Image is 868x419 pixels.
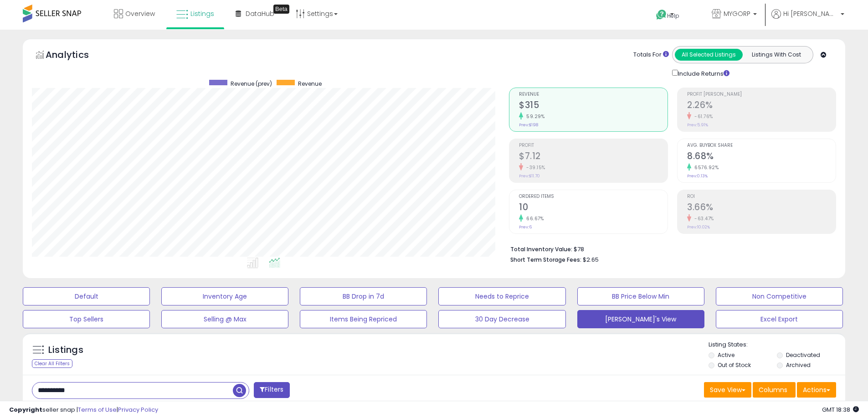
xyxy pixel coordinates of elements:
[716,310,843,328] button: Excel Export
[687,122,708,128] small: Prev: 5.91%
[718,351,734,359] label: Active
[519,224,532,230] small: Prev: 6
[438,310,565,328] button: 30 Day Decrease
[691,113,713,120] small: -61.76%
[687,100,836,112] h2: 2.26%
[577,287,704,305] button: BB Price Below Min
[687,224,710,230] small: Prev: 10.02%
[687,151,836,163] h2: 8.68%
[161,287,288,305] button: Inventory Age
[742,49,810,61] button: Listings With Cost
[9,406,158,414] div: seller snap | |
[633,51,669,59] div: Totals For
[687,173,708,179] small: Prev: 0.13%
[254,382,289,398] button: Filters
[23,287,150,305] button: Default
[519,122,538,128] small: Prev: $198
[300,287,427,305] button: BB Drop in 7d
[519,143,668,148] span: Profit
[519,202,668,214] h2: 10
[523,164,545,171] small: -39.15%
[246,9,274,18] span: DataHub
[519,194,668,199] span: Ordered Items
[577,310,704,328] button: [PERSON_NAME]'s View
[786,361,811,369] label: Archived
[771,9,844,30] a: Hi [PERSON_NAME]
[691,215,714,222] small: -63.47%
[300,310,427,328] button: Items Being Repriced
[519,100,668,112] h2: $315
[822,405,859,414] span: 2025-10-10 18:38 GMT
[510,256,581,264] b: Short Term Storage Fees:
[190,9,214,18] span: Listings
[46,48,107,63] h5: Analytics
[797,382,836,398] button: Actions
[231,80,272,88] span: Revenue (prev)
[687,143,836,148] span: Avg. Buybox Share
[687,202,836,214] h2: 3.66%
[583,255,599,264] span: $2.65
[665,68,740,78] div: Include Returns
[759,385,787,394] span: Columns
[523,113,544,120] small: 59.29%
[519,151,668,163] h2: $7.12
[753,382,796,398] button: Columns
[23,310,150,328] button: Top Sellers
[783,9,838,18] span: Hi [PERSON_NAME]
[118,405,158,414] a: Privacy Policy
[675,49,743,61] button: All Selected Listings
[724,9,750,18] span: MYGORP
[687,194,836,199] span: ROI
[519,92,668,97] span: Revenue
[704,382,751,398] button: Save View
[691,164,719,171] small: 6576.92%
[709,341,845,349] p: Listing States:
[298,80,322,88] span: Revenue
[78,405,117,414] a: Terms of Use
[32,359,72,368] div: Clear All Filters
[523,215,544,222] small: 66.67%
[125,9,155,18] span: Overview
[9,405,42,414] strong: Copyright
[48,344,83,357] h5: Listings
[656,9,667,21] i: Get Help
[438,287,565,305] button: Needs to Reprice
[687,92,836,97] span: Profit [PERSON_NAME]
[510,245,572,253] b: Total Inventory Value:
[667,12,679,20] span: Help
[786,351,820,359] label: Deactivated
[649,2,697,30] a: Help
[718,361,751,369] label: Out of Stock
[161,310,288,328] button: Selling @ Max
[273,5,289,14] div: Tooltip anchor
[510,243,829,254] li: $78
[519,173,540,179] small: Prev: $11.70
[716,287,843,305] button: Non Competitive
